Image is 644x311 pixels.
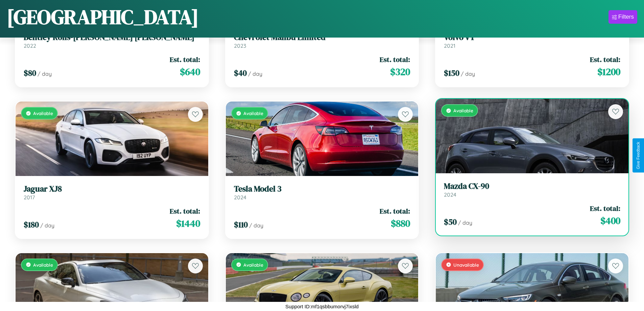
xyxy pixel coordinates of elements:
span: Est. total: [380,206,410,216]
h3: Bentley Rolls-[PERSON_NAME] [PERSON_NAME] [24,32,200,42]
span: $ 40 [234,67,247,79]
span: / day [458,219,472,226]
span: / day [249,222,263,229]
h1: [GEOGRAPHIC_DATA] [7,3,199,31]
p: Support ID: mf1qsbbumorvj7ixsld [285,302,359,311]
a: Jaguar XJ82017 [24,184,200,201]
h3: Jaguar XJ8 [24,184,200,194]
h3: Tesla Model 3 [234,184,410,194]
a: Volvo VT2021 [444,32,620,49]
span: $ 1440 [176,217,200,230]
span: $ 320 [390,65,410,79]
h3: Volvo VT [444,32,620,42]
span: Est. total: [590,203,620,213]
span: $ 640 [180,65,200,79]
span: Available [33,262,53,268]
span: $ 150 [444,67,459,79]
a: Tesla Model 32024 [234,184,410,201]
span: 2022 [24,42,36,49]
span: $ 110 [234,219,248,230]
span: $ 1200 [597,65,620,79]
span: 2023 [234,42,246,49]
span: Available [243,262,263,268]
span: $ 180 [24,219,39,230]
span: 2017 [24,194,35,201]
span: / day [461,70,475,77]
span: $ 50 [444,216,457,227]
span: Est. total: [590,54,620,64]
span: $ 80 [24,67,36,79]
span: Est. total: [170,206,200,216]
span: / day [248,70,262,77]
button: Filters [609,10,637,24]
span: / day [38,70,52,77]
span: / day [40,222,54,229]
span: $ 880 [391,217,410,230]
span: 2024 [234,194,246,201]
div: Give Feedback [636,142,641,169]
h3: Mazda CX-90 [444,181,620,191]
span: Unavailable [453,262,479,268]
a: Chevrolet Malibu Limited2023 [234,32,410,49]
span: 2021 [444,42,455,49]
a: Mazda CX-902024 [444,181,620,198]
span: $ 400 [600,214,620,227]
span: Available [453,108,473,113]
span: Available [33,110,53,116]
span: Available [243,110,263,116]
a: Bentley Rolls-[PERSON_NAME] [PERSON_NAME]2022 [24,32,200,49]
span: Est. total: [380,54,410,64]
h3: Chevrolet Malibu Limited [234,32,410,42]
span: Est. total: [170,54,200,64]
div: Filters [618,14,634,20]
span: 2024 [444,191,456,198]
